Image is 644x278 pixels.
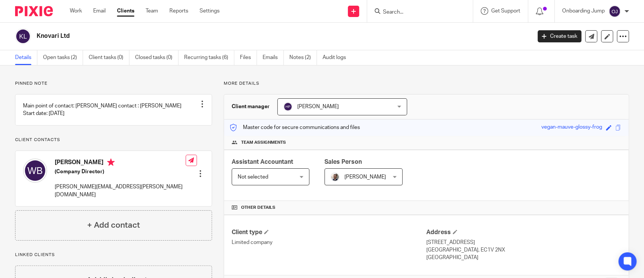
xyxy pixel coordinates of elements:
a: Details [15,50,37,65]
a: Work [70,7,82,15]
img: svg%3E [15,28,31,44]
h3: Client manager [232,103,270,110]
h4: + Add contact [87,219,140,231]
a: Files [240,50,257,65]
h4: Client type [232,228,426,236]
a: Recurring tasks (6) [184,50,234,65]
h2: Knovari Ltd [37,32,428,40]
h5: (Company Director) [55,168,186,175]
span: [PERSON_NAME] [344,174,386,180]
p: [GEOGRAPHIC_DATA] [426,254,621,261]
a: Closed tasks (0) [135,50,178,65]
a: Emails [263,50,284,65]
p: Pinned note [15,81,212,87]
span: Not selected [238,174,268,180]
a: Email [93,7,106,15]
img: svg%3E [23,158,47,183]
p: [PERSON_NAME][EMAIL_ADDRESS][PERSON_NAME][DOMAIN_NAME] [55,183,186,199]
h4: [PERSON_NAME] [55,158,186,168]
a: Settings [200,7,220,15]
a: Team [146,7,158,15]
h4: Address [426,228,621,236]
p: Client contacts [15,137,212,143]
a: Audit logs [323,50,352,65]
p: Onboarding Jump [562,7,605,15]
span: Team assignments [241,140,286,146]
img: Matt%20Circle.png [330,172,340,182]
span: Sales Person [324,159,362,165]
i: Primary [107,158,115,166]
img: svg%3E [283,102,292,111]
p: Limited company [232,239,426,246]
input: Search [382,9,450,16]
p: Master code for secure communications and files [230,124,360,131]
a: Create task [538,30,581,42]
div: vegan-mauve-glossy-frog [541,123,602,132]
p: [STREET_ADDRESS] [426,239,621,246]
span: Other details [241,205,275,211]
a: Notes (2) [289,50,317,65]
img: svg%3E [609,5,621,17]
span: [PERSON_NAME] [297,104,339,109]
a: Client tasks (0) [89,50,129,65]
p: [GEOGRAPHIC_DATA], EC1V 2NX [426,246,621,254]
p: Linked clients [15,252,212,258]
p: More details [224,81,629,87]
a: Clients [117,7,134,15]
img: Pixie [15,6,53,16]
span: Assistant Accountant [232,159,293,165]
a: Reports [169,7,188,15]
span: Get Support [491,8,520,14]
a: Open tasks (2) [43,50,83,65]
